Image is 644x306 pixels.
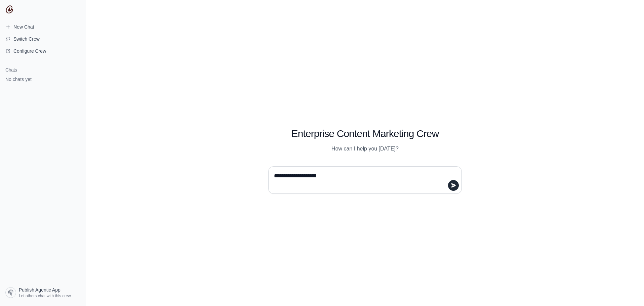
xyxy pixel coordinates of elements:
[3,21,83,32] a: New Chat
[3,46,83,56] a: Configure Crew
[13,36,40,42] span: Switch Crew
[610,274,644,306] iframe: Chat Widget
[268,145,462,153] p: How can I help you [DATE]?
[5,5,13,13] img: CrewAI Logo
[13,24,34,30] span: New Chat
[13,48,46,54] span: Configure Crew
[19,287,61,293] span: Publish Agentic App
[3,34,83,44] button: Switch Crew
[3,285,83,301] a: Publish Agentic App Let others chat with this crew
[19,293,71,299] span: Let others chat with this crew
[268,128,462,140] h1: Enterprise Content Marketing Crew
